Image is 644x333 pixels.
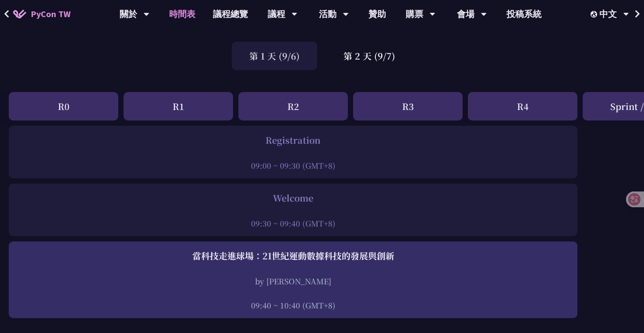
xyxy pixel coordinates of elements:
div: R2 [238,92,348,120]
img: Home icon of PyCon TW 2025 [13,10,26,18]
div: 09:40 ~ 10:40 (GMT+8) [13,300,573,311]
div: Registration [13,134,573,147]
div: 當科技走進球場：21世紀運動數據科技的發展與創新 [13,249,573,262]
div: R0 [9,92,118,120]
div: R3 [353,92,463,120]
a: PyCon TW [4,3,79,25]
div: R4 [468,92,577,120]
div: 第 2 天 (9/7) [326,42,413,70]
div: 09:00 ~ 09:30 (GMT+8) [13,160,573,171]
img: Locale Icon [591,11,599,18]
div: R1 [124,92,233,120]
div: Welcome [13,191,573,205]
div: 第 1 天 (9/6) [232,42,317,70]
div: by [PERSON_NAME] [13,276,573,287]
a: 當科技走進球場：21世紀運動數據科技的發展與創新 by [PERSON_NAME] 09:40 ~ 10:40 (GMT+8) [13,249,573,311]
span: PyCon TW [31,7,71,21]
div: 09:30 ~ 09:40 (GMT+8) [13,218,573,229]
